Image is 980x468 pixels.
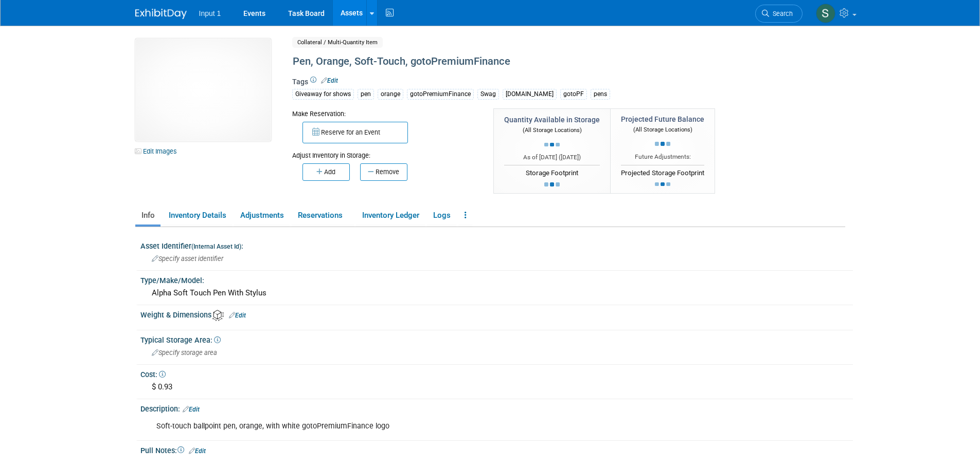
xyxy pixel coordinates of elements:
div: As of [DATE] ( ) [504,153,600,162]
div: Pull Notes: [140,443,853,456]
div: gotoPF [560,89,587,100]
div: Quantity Available in Storage [504,115,600,125]
div: Asset Identifier : [140,238,853,251]
a: Inventory Ledger [356,207,425,224]
div: Adjust Inventory in Storage: [292,143,478,160]
div: Description: [140,401,853,415]
div: Pen, Orange, Soft-Touch, gotoPremiumFinance [289,52,760,71]
a: Search [755,5,803,23]
div: Future Adjustments: [621,153,704,161]
div: Cost: [140,367,853,380]
span: Typical Storage Area: [140,336,221,344]
a: Edit [189,447,206,455]
small: (Internal Asset Id) [191,243,241,250]
div: Weight & Dimensions [140,307,853,321]
span: [DATE] [561,154,579,161]
div: orange [378,89,403,100]
span: Specify asset identifier [152,255,223,263]
a: Edit [321,77,338,84]
span: Specify storage area [152,349,217,357]
div: Soft-touch ballpoint pen, orange, with white gotoPremiumFinance logo [149,416,719,437]
div: [DOMAIN_NAME] [503,89,557,100]
img: loading... [544,143,560,147]
a: Logs [427,207,456,224]
img: loading... [544,182,560,186]
img: loading... [655,142,670,146]
div: Tags [292,77,760,106]
div: Swag [477,89,499,100]
a: Adjustments [234,207,290,224]
a: Edit Images [135,145,181,158]
div: $ 0.93 [148,379,845,395]
a: Reservations [292,207,354,224]
a: Inventory Details [163,207,232,224]
div: Giveaway for shows [292,89,354,100]
img: loading... [655,182,670,186]
div: Projected Storage Footprint [621,165,704,178]
div: Projected Future Balance [621,114,704,124]
img: Susan Stout [816,4,835,23]
div: Storage Footprint [504,165,600,178]
img: ExhibitDay [135,9,187,19]
button: Reserve for an Event [302,122,408,143]
div: Alpha Soft Touch Pen With Stylus [148,285,845,301]
img: View Images [135,39,271,141]
div: pens [591,89,610,100]
img: Asset Weight and Dimensions [212,310,224,321]
button: Add [302,163,350,181]
span: Search [769,10,793,17]
div: Type/Make/Model: [140,273,853,286]
span: Collateral / Multi-Quantity Item [292,37,383,48]
button: Remove [360,163,407,181]
a: Edit [183,406,200,413]
div: pen [358,89,374,100]
div: (All Storage Locations) [504,125,600,135]
div: (All Storage Locations) [621,124,704,134]
div: Make Reservation: [292,108,478,119]
a: Edit [229,312,246,319]
a: Info [135,207,161,224]
span: Input 1 [199,9,221,17]
div: gotoPremiumFinance [407,89,474,100]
